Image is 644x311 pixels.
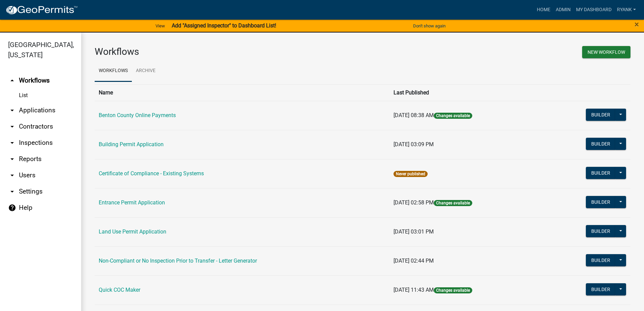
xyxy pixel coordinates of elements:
[582,46,630,58] button: New Workflow
[586,283,616,295] button: Builder
[573,3,614,16] a: My Dashboard
[99,170,204,177] a: Certificate of Compliance - Existing Systems
[635,20,639,29] span: ×
[586,254,616,266] button: Builder
[393,258,434,264] span: [DATE] 02:44 PM
[172,22,276,29] strong: Add "Assigned Inspector" to Dashboard List!
[8,204,16,212] i: help
[8,187,16,196] i: arrow_drop_down
[8,106,16,114] i: arrow_drop_down
[8,123,16,131] i: arrow_drop_down
[434,287,472,293] span: Changes available
[393,228,434,235] span: [DATE] 03:01 PM
[586,167,616,179] button: Builder
[8,139,16,147] i: arrow_drop_down
[393,171,428,177] span: Never published
[635,20,639,28] button: Close
[132,60,160,82] a: Archive
[586,225,616,237] button: Builder
[95,60,132,82] a: Workflows
[434,200,472,206] span: Changes available
[434,113,472,119] span: Changes available
[99,141,164,148] a: Building Permit Application
[99,258,257,264] a: Non-Compliant or No Inspection Prior to Transfer - Letter Generator
[410,20,448,31] button: Don't show again
[534,3,553,16] a: Home
[99,287,140,293] a: Quick COC Maker
[553,3,573,16] a: Admin
[393,287,434,293] span: [DATE] 11:43 AM
[99,112,176,118] a: Benton County Online Payments
[586,138,616,150] button: Builder
[99,199,165,206] a: Entrance Permit Application
[153,20,168,31] a: View
[99,228,166,235] a: Land Use Permit Application
[389,84,544,101] th: Last Published
[393,141,434,148] span: [DATE] 03:09 PM
[393,112,434,118] span: [DATE] 08:38 AM
[393,199,434,206] span: [DATE] 02:58 PM
[95,84,389,101] th: Name
[8,171,16,179] i: arrow_drop_down
[8,76,16,85] i: arrow_drop_up
[586,109,616,121] button: Builder
[586,196,616,208] button: Builder
[614,3,639,16] a: RyanK
[95,46,358,58] h3: Workflows
[8,155,16,163] i: arrow_drop_down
